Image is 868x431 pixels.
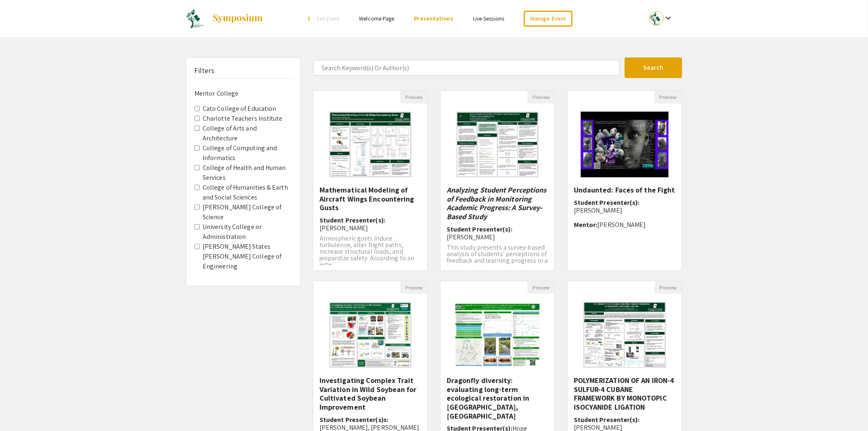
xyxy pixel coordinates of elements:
[448,103,547,186] img: <p><em>Analyzing Student Perceptions of Feedback in Monitoring Academic Progress: A Survey-Based ...
[321,294,420,376] img: <p><span style="background-color: transparent; color: rgb(0, 0, 0);">Investigating Complex Trait ...
[574,199,676,214] h6: Student Presenter(s):
[574,206,622,215] span: [PERSON_NAME]
[440,90,555,271] div: Open Presentation <p><em>Analyzing Student Perceptions of Feedback in Monitoring Academic Progres...
[186,8,263,29] a: Summer Research Symposium 2025
[574,186,676,195] h5: Undaunted: Faces of the Fight
[320,235,421,268] p: Atmospheric gusts induce turbulence, alter flight paths, increase structural loads, and jeopardiz...
[6,394,35,425] iframe: Chat
[447,244,548,271] p: This study presents a survey-based analysis of students’ perceptions of feedback and learning pro...
[400,91,427,103] button: Preview
[320,224,368,232] span: [PERSON_NAME]
[574,376,676,411] h5: POLYMERIZATION OF AN IRON-4 SULFUR-4 CUBANE FRAMEWORK BY MONOTOPIC ISOCYANIDE LIGATION
[203,183,292,202] label: College of Humanities & Earth and Social Sciences
[203,124,292,143] label: College of Arts and Architecture
[186,8,204,29] img: Summer Research Symposium 2025
[447,376,548,420] h5: Dragonfly diversity: evaluating long-term ecological restoration in [GEOGRAPHIC_DATA], [GEOGRAPHI...
[664,13,674,23] mat-icon: Expand account dropdown
[573,103,676,186] img: <p class="ql-align-center"><span style="background-color: transparent; color: rgb(0, 0, 0);">Unda...
[321,103,420,186] img: <p>Mathematical Modeling of Aircraft Wings Encountering Gusts</p>
[414,15,453,22] a: Presentations
[194,89,292,97] h6: Mentor College
[528,281,555,294] button: Preview
[313,90,428,271] div: Open Presentation <p>Mathematical Modeling of Aircraft Wings Encountering Gusts</p>
[203,163,292,183] label: College of Health and Human Services
[574,220,598,229] span: Mentor:
[445,294,549,376] img: <p class="ql-align-center"><strong>Dragonfly diversity: evaluating long-term ecological restorati...
[320,186,421,212] h5: Mathematical Modeling of Aircraft Wings Encountering Gusts
[194,66,215,75] h5: Filters
[574,294,675,376] img: <p class="ql-align-center"><strong style="color: black;">POLYMERIZATION OF AN IRON-4 SULFUR-4 CUB...
[473,15,504,22] a: Live Sessions
[641,9,682,28] button: Expand account dropdown
[655,91,682,103] button: Preview
[625,57,682,78] button: Search
[359,15,394,22] a: Welcome Page
[203,202,292,222] label: [PERSON_NAME] College of Science
[598,220,646,229] span: [PERSON_NAME]
[447,185,547,221] em: Analyzing Student Perceptions of Feedback in Monitoring Academic Progress: A Survey-Based Study
[320,216,421,232] h6: Student Presenter(s):
[203,104,276,114] label: Cato College of Education
[320,376,421,411] h5: Investigating Complex Trait Variation in Wild Soybean for Cultivated Soybean Improvement
[317,15,339,22] span: Exit Event
[655,281,682,294] button: Preview
[203,114,283,124] label: Charlotte Teachers Institute
[203,242,292,271] label: [PERSON_NAME] States [PERSON_NAME] College of Engineering
[447,225,548,241] h6: Student Presenter(s):
[447,233,495,241] span: [PERSON_NAME]
[203,222,292,242] label: University College or Administration
[313,60,620,76] input: Search Keyword(s) Or Author(s)
[524,11,572,27] a: Manage Event
[567,90,682,271] div: Open Presentation <p class="ql-align-center"><span style="background-color: transparent; color: r...
[212,14,263,23] img: Symposium by ForagerOne
[528,91,555,103] button: Preview
[308,16,313,21] div: arrow_back_ios
[203,143,292,163] label: College of Computing and Informatics
[400,281,427,294] button: Preview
